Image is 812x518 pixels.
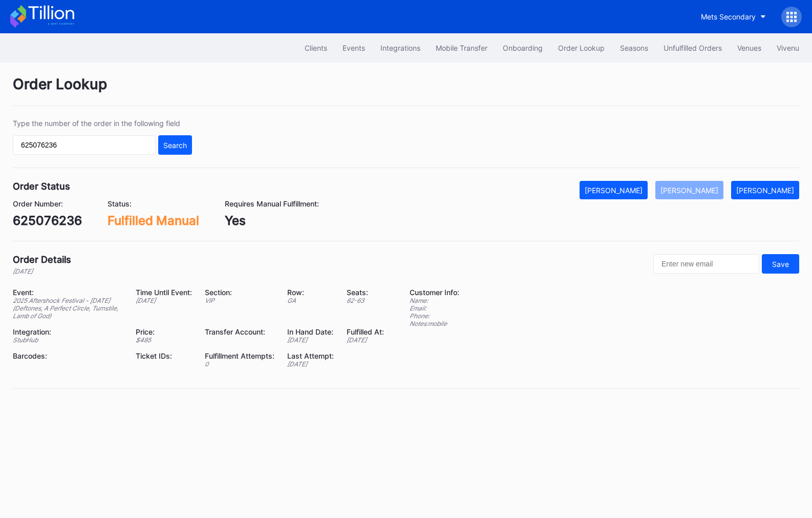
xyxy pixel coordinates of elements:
div: Section: [205,288,274,297]
div: 62 - 63 [347,297,384,304]
input: GT59662 [13,135,156,155]
div: Mets Secondary [701,12,756,21]
div: [DATE] [287,360,334,368]
button: [PERSON_NAME] [655,181,723,199]
button: Seasons [612,38,656,57]
div: Vivenu [777,44,799,52]
button: Onboarding [495,38,550,57]
button: Mobile Transfer [428,38,495,57]
div: Integration: [13,327,123,336]
div: Time Until Event: [136,288,192,297]
div: Name: [410,297,459,304]
div: Price: [136,327,192,336]
button: Events [335,38,373,57]
div: Venues [737,44,761,52]
div: Row: [287,288,334,297]
div: Last Attempt: [287,351,334,360]
div: Order Number: [13,199,82,208]
div: Transfer Account: [205,327,274,336]
div: VIP [205,297,274,304]
div: Order Details [13,254,71,265]
div: Requires Manual Fulfillment: [225,199,319,208]
button: Search [158,135,192,155]
div: In Hand Date: [287,327,334,336]
button: Mets Secondary [693,7,774,26]
button: [PERSON_NAME] [731,181,799,199]
button: Clients [297,38,335,57]
div: Save [772,260,789,268]
div: Fulfilled Manual [108,213,199,228]
div: [DATE] [287,336,334,344]
div: [DATE] [136,297,192,304]
div: 2025 Aftershock Festival - [DATE] (Deftones, A Perfect Circle, Turnstile, Lamb of God) [13,297,123,320]
div: Type the number of the order in the following field [13,119,192,128]
div: Notes: mobile [410,320,459,327]
div: Fulfilled At: [347,327,384,336]
div: Seats: [347,288,384,297]
div: Email: [410,304,459,312]
button: Unfulfilled Orders [656,38,730,57]
div: Seasons [620,44,648,52]
div: GA [287,297,334,304]
div: StubHub [13,336,123,344]
div: Order Status [13,181,70,192]
div: [DATE] [347,336,384,344]
div: 625076236 [13,213,82,228]
div: Events [343,44,365,52]
div: Phone: [410,312,459,320]
div: [PERSON_NAME] [660,186,718,195]
div: Search [163,141,187,150]
div: Unfulfilled Orders [664,44,722,52]
div: Status: [108,199,199,208]
div: Order Lookup [13,75,799,106]
div: Clients [305,44,327,52]
div: Yes [225,213,319,228]
div: Barcodes: [13,351,123,360]
div: Integrations [380,44,420,52]
button: Order Lookup [550,38,612,57]
div: [PERSON_NAME] [736,186,794,195]
div: $ 485 [136,336,192,344]
button: Save [762,254,799,274]
div: 0 [205,360,274,368]
div: Mobile Transfer [436,44,487,52]
div: Customer Info: [410,288,459,297]
button: [PERSON_NAME] [580,181,648,199]
div: [DATE] [13,267,71,275]
div: Onboarding [503,44,543,52]
button: Vivenu [769,38,807,57]
button: Integrations [373,38,428,57]
div: Event: [13,288,123,297]
div: Order Lookup [558,44,605,52]
input: Enter new email [653,254,759,274]
div: Fulfillment Attempts: [205,351,274,360]
div: Ticket IDs: [136,351,192,360]
div: [PERSON_NAME] [585,186,643,195]
button: Venues [730,38,769,57]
